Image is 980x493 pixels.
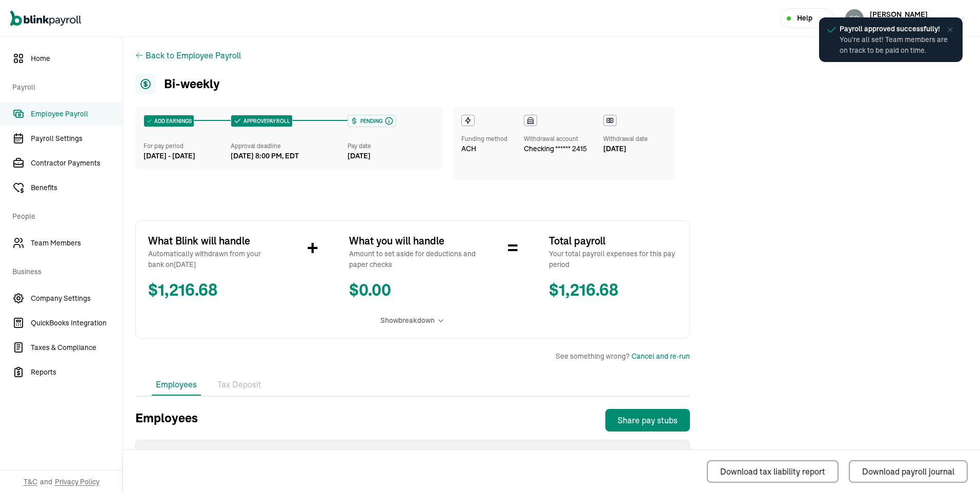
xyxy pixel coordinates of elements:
div: You will handle [389,440,469,471]
li: Tax Deposit [213,374,266,396]
h3: Employees [135,409,198,432]
div: Share pay stubs [618,414,678,426]
div: For pay period [144,141,231,151]
span: ACH [461,143,476,154]
div: Funding method [461,134,507,143]
button: Download tax liability report [707,460,839,483]
div: [DATE] [348,151,435,161]
span: + [307,233,318,264]
p: Pay Method [227,440,308,471]
span: Payroll Settings [31,133,122,144]
div: Download tax liability report [720,465,825,478]
span: Benefits [31,182,122,193]
div: Status [536,440,617,471]
p: Employee name [136,440,227,471]
button: Cancel and re-run [631,351,690,362]
li: Employees [152,374,201,396]
span: Show breakdown [380,315,435,326]
div: [DATE] - [DATE] [144,151,231,161]
div: Pay date [348,141,435,151]
button: Share pay stubs [605,409,690,432]
span: Payroll [12,72,116,100]
span: What you will handle [349,233,477,249]
span: Employee Payroll [31,109,122,119]
span: = [507,233,518,264]
span: Home [31,53,122,64]
div: Withdrawal date [603,134,648,143]
span: People [12,201,116,230]
p: Blink will handle [308,440,389,471]
span: Automatically withdrawn from your bank on [DATE] [148,249,276,270]
span: What Blink will handle [148,233,276,249]
span: Pending [358,117,382,125]
span: QuickBooks Integration [31,318,122,328]
span: Contractor Payments [31,158,122,169]
div: [DATE] 8:00 PM, EDT [231,151,299,161]
iframe: Chat Widget [809,382,980,493]
span: Reports [31,367,122,378]
span: Team Members [31,238,122,249]
span: APPROVE PAYROLL [241,117,290,125]
div: Total net pay [469,440,536,471]
span: You're all set! Team members are on track to be paid on time. [840,34,952,56]
span: $ 1,216.68 [549,278,677,303]
span: Total payroll [549,233,677,249]
span: See something wrong? [556,351,629,362]
button: Help [780,8,833,28]
span: Amount to set aside for deductions and paper checks [349,249,477,270]
div: Actions [617,440,689,471]
span: $ 1,216.68 [148,278,276,303]
div: [DATE] [603,143,648,154]
span: Taxes & Compliance [31,342,122,353]
span: Business [12,256,116,285]
span: Privacy Policy [55,477,99,487]
div: ADD EARNINGS [144,115,194,127]
span: Company Settings [31,293,122,304]
span: Help [797,13,812,24]
div: Withdrawal account [524,134,587,143]
h1: Bi-weekly [135,74,690,94]
span: T&C [24,477,37,487]
span: $ 0.00 [349,278,477,303]
div: Approval deadline [231,141,343,151]
span: Payroll approved successfully! [840,24,952,34]
span: Your total payroll expenses for this pay period [549,249,677,270]
button: Back to Employee Payroll [146,49,241,61]
button: [PERSON_NAME][PERSON_NAME] SALON LLC [841,6,970,31]
nav: Global [10,4,81,33]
